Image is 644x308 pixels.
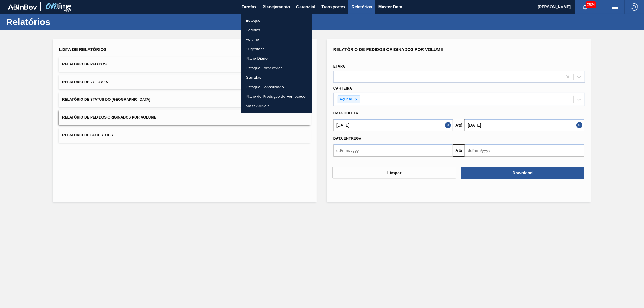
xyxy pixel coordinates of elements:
[241,73,312,82] a: Garrafas
[241,101,312,111] a: Mass Arrivals
[241,16,312,25] a: Estoque
[241,25,312,35] a: Pedidos
[241,92,312,101] a: Plano de Produção do Fornecedor
[241,54,312,63] a: Plano Diário
[241,82,312,92] a: Estoque Consolidado
[241,44,312,54] a: Sugestões
[241,35,312,44] a: Volume
[241,63,312,73] a: Estoque Fornecedor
